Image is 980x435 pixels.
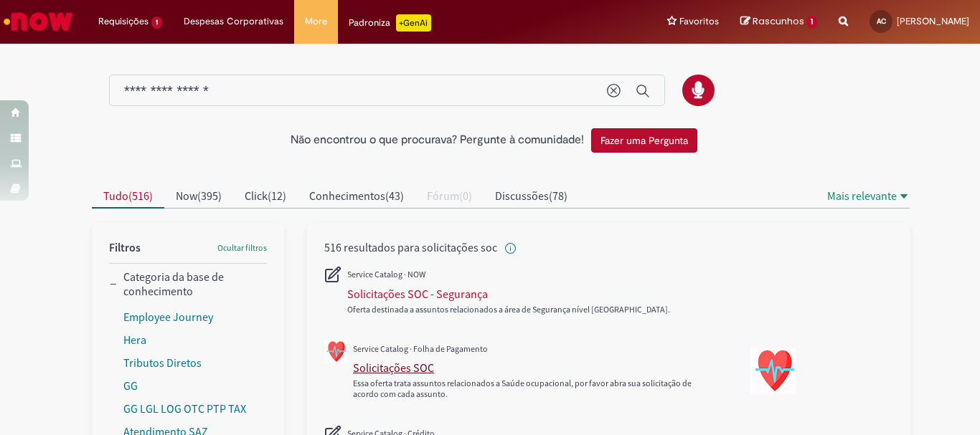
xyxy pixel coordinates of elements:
h2: Não encontrou o que procurava? Pergunte à comunidade! [291,134,584,147]
a: Rascunhos [740,15,817,29]
span: [PERSON_NAME] [897,15,969,27]
div: Padroniza [349,14,431,32]
span: 1 [151,16,162,29]
span: 1 [806,16,817,29]
span: More [305,14,327,29]
span: Rascunhos [753,14,804,28]
span: AC [877,16,886,26]
span: Favoritos [679,14,719,29]
button: Fazer uma Pergunta [591,128,697,153]
p: +GenAi [396,14,431,32]
span: Despesas Corporativas [184,14,283,29]
span: Requisições [98,14,149,29]
img: ServiceNow [1,7,75,36]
